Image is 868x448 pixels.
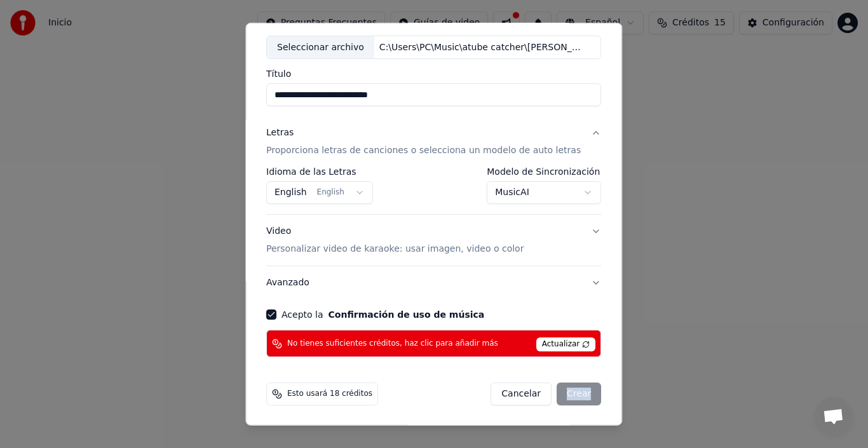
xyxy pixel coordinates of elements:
label: Idioma de las Letras [266,167,373,176]
label: Título [266,69,601,78]
button: Avanzado [266,266,601,299]
span: No tienes suficientes créditos, haz clic para añadir más [287,339,498,349]
div: Video [266,225,524,255]
div: LetrasProporciona letras de canciones o selecciona un modelo de auto letras [266,167,601,214]
div: Seleccionar archivo [267,36,374,58]
span: Actualizar [536,337,596,351]
span: Esto usará 18 créditos [287,389,372,399]
label: Acepto la [281,310,484,319]
p: Proporciona letras de canciones o selecciona un modelo de auto letras [266,144,581,157]
button: LetrasProporciona letras de canciones o selecciona un modelo de auto letras [266,116,601,167]
p: Personalizar video de karaoke: usar imagen, video o color [266,243,524,255]
button: Cancelar [491,383,552,405]
label: Modelo de Sincronización [487,167,602,176]
button: Acepto la [329,310,485,319]
div: Letras [266,126,294,139]
button: VideoPersonalizar video de karaoke: usar imagen, video o color [266,215,601,266]
div: C:\Users\PC\Music\atube catcher\[PERSON_NAME]\El Cubanito (Explicit; Conga).MP3 [374,41,590,53]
